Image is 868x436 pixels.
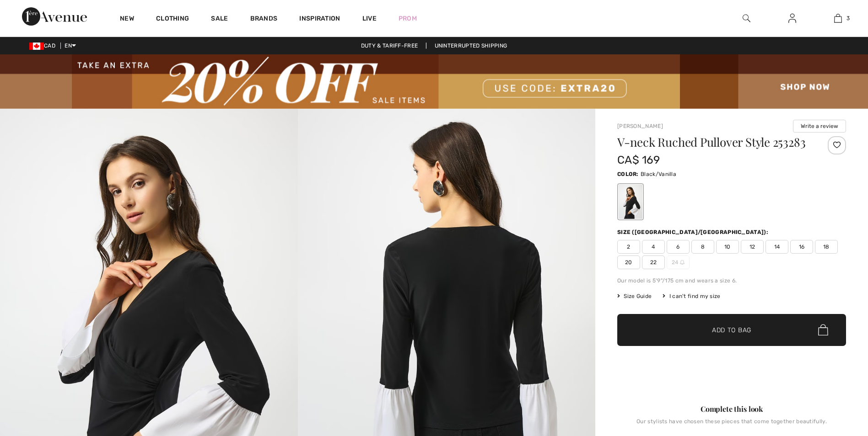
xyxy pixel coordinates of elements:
a: Sale [211,15,228,24]
a: Clothing [156,15,189,24]
a: Live [362,14,377,23]
span: 18 [815,240,838,254]
img: My Info [788,13,796,24]
div: Our stylists have chosen these pieces that come together beautifully. [617,418,846,432]
img: 1ère Avenue [22,7,87,26]
span: Add to Bag [712,325,751,335]
a: Sign In [781,13,803,24]
span: 3 [846,14,850,22]
span: 20 [617,255,640,269]
span: CAD [29,43,59,49]
span: 16 [790,240,813,254]
div: I can't find my size [663,292,720,300]
a: New [120,15,134,24]
img: Canadian Dollar [29,43,44,50]
a: [PERSON_NAME] [617,123,663,129]
h1: V-neck Ruched Pullover Style 253283 [617,136,808,148]
span: 24 [667,255,690,269]
a: Brands [250,15,278,24]
div: Black/Vanilla [619,185,642,219]
a: 3 [815,13,860,24]
img: search the website [743,13,750,24]
button: Add to Bag [617,314,846,346]
span: EN [65,43,76,49]
button: Write a review [793,120,846,133]
span: 10 [716,240,739,254]
span: 22 [642,255,665,269]
a: Prom [399,14,417,23]
span: CA$ 169 [617,154,660,166]
img: ring-m.svg [680,260,685,265]
span: Inspiration [299,15,340,24]
span: 14 [766,240,788,254]
span: 4 [642,240,665,254]
span: 12 [741,240,764,254]
span: Size Guide [617,292,652,300]
img: My Bag [834,13,842,24]
div: Complete this look [617,404,846,415]
img: Bag.svg [818,324,828,336]
span: Black/Vanilla [641,171,676,177]
div: Our model is 5'9"/175 cm and wears a size 6. [617,276,846,285]
span: 8 [691,240,714,254]
span: 6 [667,240,690,254]
span: 2 [617,240,640,254]
div: Size ([GEOGRAPHIC_DATA]/[GEOGRAPHIC_DATA]): [617,228,770,236]
span: Color: [617,171,639,177]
